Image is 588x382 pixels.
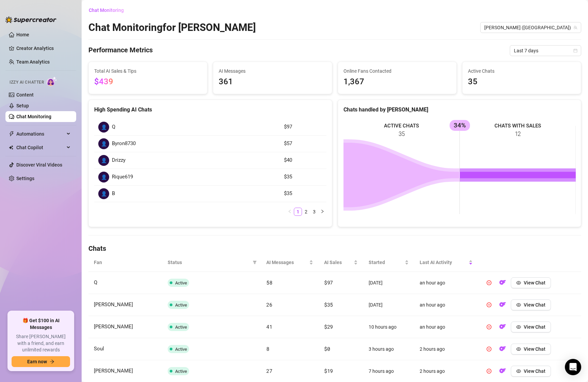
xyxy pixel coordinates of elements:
a: 1 [294,208,302,215]
button: View Chat [511,366,551,377]
span: Online Fans Contacted [343,67,451,75]
span: 58 [266,279,272,286]
button: OF [497,277,508,288]
div: 👤 [98,172,109,183]
div: 👤 [98,155,109,166]
a: 3 [310,208,318,215]
span: eye [516,347,521,351]
a: Content [16,92,34,98]
a: Discover Viral Videos [16,162,62,168]
li: 1 [294,208,302,216]
span: Active [175,347,187,352]
article: $35 [284,173,322,181]
span: Active [175,325,187,330]
th: Last AI Activity [414,253,478,272]
span: 8 [266,345,269,352]
span: filter [251,257,258,267]
div: Chats handled by [PERSON_NAME] [343,105,576,114]
span: Active [175,280,187,285]
span: Q [94,279,97,285]
span: 361 [219,75,326,88]
span: AI Messages [266,259,308,266]
span: $35 [324,301,333,308]
span: AI Sales [324,259,353,266]
span: pause-circle [487,302,491,307]
span: Automations [16,128,65,139]
span: $0 [324,345,330,352]
td: an hour ago [414,272,478,294]
img: OF [499,279,506,286]
li: Previous Page [286,208,294,216]
span: 27 [266,367,272,374]
li: 3 [310,208,318,216]
img: logo-BBDzfeDw.svg [5,16,56,23]
td: 10 hours ago [363,316,414,338]
a: Creator Analytics [16,43,71,54]
span: $19 [324,367,333,374]
a: OF [497,348,508,353]
span: pause-circle [487,325,491,329]
button: View Chat [511,277,551,288]
th: AI Messages [261,253,319,272]
a: Setup [16,103,29,108]
li: Next Page [318,208,326,216]
span: Chat Monitoring [89,7,124,13]
img: OF [499,301,506,308]
span: Active Chats [468,67,575,75]
img: AI Chatter [47,76,57,86]
td: [DATE] [363,294,414,316]
button: OF [497,322,508,332]
span: [PERSON_NAME] [94,301,133,308]
span: pause-circle [487,369,491,374]
span: Izzy AI Chatter [10,79,44,86]
a: OF [497,303,508,309]
h4: Chats [88,244,581,253]
td: an hour ago [414,316,478,338]
div: Open Intercom Messenger [565,359,581,375]
td: 3 hours ago [363,338,414,360]
div: High Spending AI Chats [94,105,326,114]
button: OF [497,344,508,354]
li: 2 [302,208,310,216]
article: $57 [284,140,322,148]
span: filter [253,260,257,264]
span: left [288,209,292,213]
span: 35 [468,75,575,88]
button: View Chat [511,344,551,354]
span: pause-circle [487,347,491,351]
button: Chat Monitoring [88,5,129,16]
th: AI Sales [319,253,364,272]
h2: Chat Monitoring for [PERSON_NAME] [88,21,256,34]
span: [PERSON_NAME] [94,368,133,374]
span: eye [516,325,521,329]
h4: Performance Metrics [88,45,153,56]
span: eye [516,302,521,307]
span: arrow-right [50,359,54,364]
button: View Chat [511,299,551,310]
span: calendar [573,49,577,53]
span: Total AI Sales & Tips [94,67,202,75]
span: 41 [266,323,272,330]
a: Team Analytics [16,59,50,65]
span: Status [168,259,250,266]
a: OF [497,326,508,331]
span: thunderbolt [9,131,14,137]
span: AI Messages [219,67,326,75]
span: Byron8730 [112,140,136,148]
a: OF [497,281,508,287]
img: OF [499,323,506,330]
span: $29 [324,323,333,330]
span: right [320,209,324,213]
button: left [286,208,294,216]
span: Rique619 [112,173,133,181]
span: Earn now [27,359,47,364]
img: OF [499,345,506,352]
span: 26 [266,301,272,308]
span: Last AI Activity [420,259,467,266]
span: pause-circle [487,280,491,285]
th: Started [363,253,414,272]
a: Settings [16,176,34,181]
span: eye [516,280,521,285]
a: OF [497,370,508,375]
span: View Chat [524,302,545,308]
